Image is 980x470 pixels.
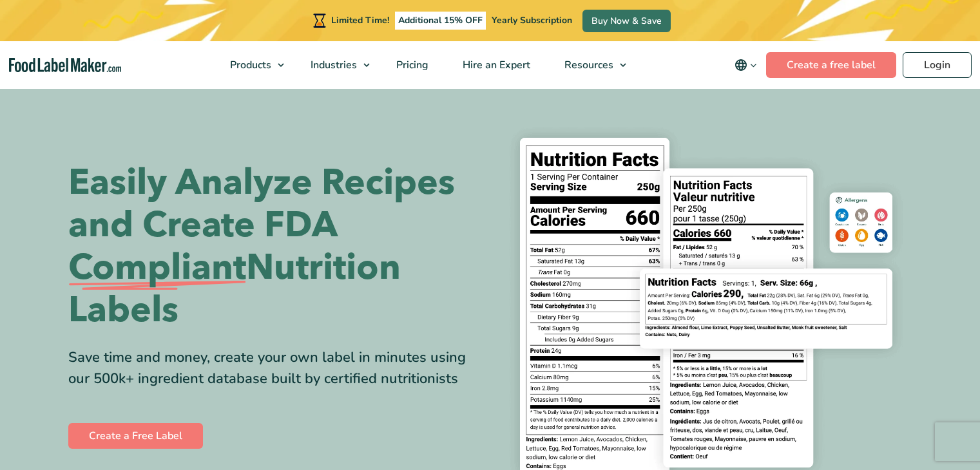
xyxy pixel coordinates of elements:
[68,247,246,289] span: Compliant
[561,58,615,72] span: Resources
[68,423,203,449] a: Create a Free Label
[548,41,633,89] a: Resources
[446,41,544,89] a: Hire an Expert
[380,41,443,89] a: Pricing
[459,58,532,72] span: Hire an Expert
[68,162,481,332] h1: Easily Analyze Recipes and Create FDA Nutrition Labels
[582,10,671,32] a: Buy Now & Save
[392,58,430,72] span: Pricing
[395,12,486,30] span: Additional 15% OFF
[213,41,291,89] a: Products
[68,347,481,390] div: Save time and money, create your own label in minutes using our 500k+ ingredient database built b...
[226,58,273,72] span: Products
[903,52,972,78] a: Login
[492,14,572,26] span: Yearly Subscription
[331,14,389,26] span: Limited Time!
[307,58,358,72] span: Industries
[294,41,376,89] a: Industries
[766,52,896,78] a: Create a free label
